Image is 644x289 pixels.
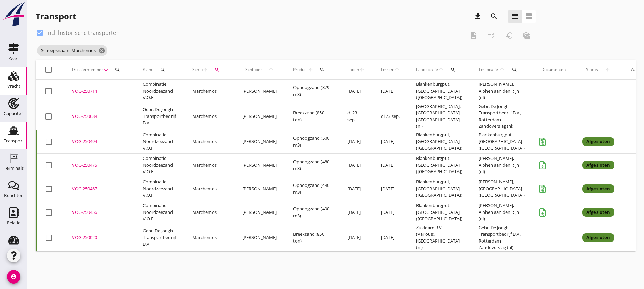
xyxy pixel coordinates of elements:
i: arrow_upward [265,67,277,72]
td: Ophoogzand (490 m3) [285,201,339,224]
div: VOG-250475 [72,162,126,169]
td: [DATE] [373,201,408,224]
div: VOG-250467 [72,185,126,192]
i: arrow_upward [308,67,313,72]
td: Blankenburgput, [GEOGRAPHIC_DATA] ([GEOGRAPHIC_DATA]) [408,80,470,103]
div: Transport [4,139,24,143]
td: [PERSON_NAME] [234,103,285,130]
td: [DATE] [339,130,373,153]
td: di 23 sep. [373,103,408,130]
span: Laadlocatie [416,67,438,73]
i: search [490,12,498,20]
td: [PERSON_NAME], Alphen aan den Rijn (nl) [470,80,533,103]
td: Marchemos [184,177,234,201]
i: search [450,67,456,72]
div: Transport [36,11,76,22]
i: search [115,67,120,72]
div: VOG-250689 [72,113,126,120]
td: Gebr. De Jongh Transportbedrijf B.V., Rotterdam Zandoverslag (nl) [470,224,533,251]
td: Gebr. De Jongh Transportbedrijf B.V. [135,103,184,130]
td: Combinatie Noordzeezand V.O.F. [135,130,184,153]
td: [DATE] [339,153,373,177]
span: Scheepsnaam: Marchemos [37,45,107,56]
td: Ophoogzand (500 m3) [285,130,339,153]
i: arrow_upward [499,67,505,72]
td: Ophoogzand (480 m3) [285,153,339,177]
i: view_agenda [525,12,533,20]
td: Marchemos [184,224,234,251]
td: [DATE] [373,80,408,103]
span: Status [582,67,602,73]
div: Relatie [7,221,20,225]
td: Combinatie Noordzeezand V.O.F. [135,153,184,177]
div: Kaart [8,57,19,61]
span: Laden [347,67,359,73]
td: [PERSON_NAME], Alphen aan den Rijn (nl) [470,201,533,224]
td: [PERSON_NAME] [234,153,285,177]
td: Marchemos [184,201,234,224]
div: Afgesloten [582,161,614,170]
span: Lossen [381,67,394,73]
td: [PERSON_NAME] [234,130,285,153]
td: [DATE] [339,80,373,103]
img: logo-small.a267ee39.svg [1,2,26,27]
td: [PERSON_NAME], [GEOGRAPHIC_DATA] ([GEOGRAPHIC_DATA]) [470,177,533,201]
td: Gebr. De Jongh Transportbedrijf B.V. [135,224,184,251]
span: Schipper [242,67,265,73]
td: [DATE] [373,153,408,177]
td: [DATE] [339,224,373,251]
td: [PERSON_NAME] [234,224,285,251]
div: Capaciteit [4,111,24,116]
div: Klant [143,61,176,78]
div: VOG-250494 [72,138,126,145]
td: [PERSON_NAME] [234,201,285,224]
td: Blankenburgput, [GEOGRAPHIC_DATA] ([GEOGRAPHIC_DATA]) [408,130,470,153]
i: search [160,67,165,72]
td: Ophoogzand (379 m3) [285,80,339,103]
i: arrow_upward [359,67,365,72]
td: [DATE] [373,224,408,251]
i: arrow_upward [438,67,444,72]
td: Blankenburgput, [GEOGRAPHIC_DATA] ([GEOGRAPHIC_DATA]) [408,153,470,177]
i: arrow_downward [103,67,109,72]
td: Combinatie Noordzeezand V.O.F. [135,177,184,201]
td: Zuiddam B.V. (Various), [GEOGRAPHIC_DATA] (nl) [408,224,470,251]
i: search [512,67,517,72]
span: Product [293,67,308,73]
td: [DATE] [373,130,408,153]
td: Marchemos [184,103,234,130]
i: search [319,67,325,72]
i: arrow_upward [602,67,615,72]
span: Dossiernummer [72,67,103,73]
td: Marchemos [184,130,234,153]
label: Incl. historische transporten [46,29,120,36]
td: [DATE] [339,177,373,201]
div: Afgesloten [582,137,614,146]
td: Breekzand (850 ton) [285,224,339,251]
i: arrow_upward [203,67,208,72]
i: view_headline [511,12,519,20]
i: search [214,67,220,72]
td: Combinatie Noordzeezand V.O.F. [135,80,184,103]
div: Documenten [541,67,566,73]
div: Afgesloten [582,184,614,193]
td: Marchemos [184,80,234,103]
td: [PERSON_NAME] [234,80,285,103]
div: VOG-250456 [72,209,126,216]
div: VOG-250020 [72,234,126,241]
td: [GEOGRAPHIC_DATA], [GEOGRAPHIC_DATA], [GEOGRAPHIC_DATA] (nl) [408,103,470,130]
div: Vracht [7,84,20,88]
div: VOG-250714 [72,88,126,95]
i: arrow_upward [394,67,400,72]
td: Blankenburgput, [GEOGRAPHIC_DATA] ([GEOGRAPHIC_DATA]) [470,130,533,153]
td: Combinatie Noordzeezand V.O.F. [135,201,184,224]
td: [PERSON_NAME], Alphen aan den Rijn (nl) [470,153,533,177]
td: Marchemos [184,153,234,177]
td: Breekzand (850 ton) [285,103,339,130]
div: Afgesloten [582,208,614,217]
td: di 23 sep. [339,103,373,130]
td: Gebr. De Jongh Transportbedrijf B.V., Rotterdam Zandoverslag (nl) [470,103,533,130]
td: Blankenburgput, [GEOGRAPHIC_DATA] ([GEOGRAPHIC_DATA]) [408,177,470,201]
i: cancel [98,47,105,54]
i: account_circle [7,270,20,284]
